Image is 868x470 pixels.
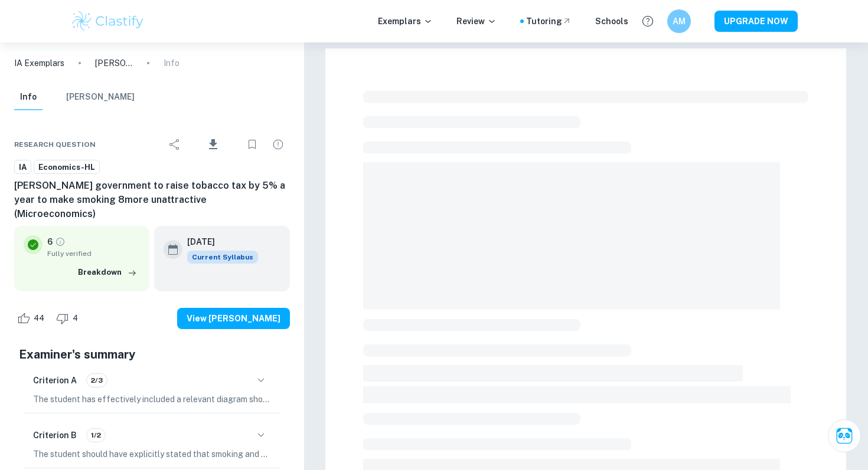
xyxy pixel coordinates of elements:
[53,309,84,328] div: Dislike
[526,15,572,28] a: Tutoring
[189,129,238,160] div: Download
[595,15,628,28] a: Schools
[828,419,861,452] button: Ask Clai
[163,133,187,156] div: Share
[266,133,290,156] div: Report issue
[70,9,145,33] img: Clastify logo
[33,448,271,461] p: The student should have explicitly stated that smoking and the use of tobacco result in negative ...
[55,236,66,247] a: Grade fully verified
[66,313,84,324] span: 4
[14,57,64,70] a: IA Exemplars
[14,309,51,328] div: Like
[164,57,180,70] p: Info
[33,374,77,387] h6: Criterion A
[187,251,258,264] span: Current Syllabus
[19,346,285,363] h5: Examiner's summary
[714,11,798,32] button: UPGRADE NOW
[667,9,691,33] button: AM
[673,15,686,28] h6: AM
[75,264,140,281] button: Breakdown
[34,162,99,173] span: Economics-HL
[27,313,51,324] span: 44
[14,84,43,110] button: Info
[87,375,107,386] span: 2/3
[240,133,264,156] div: Bookmark
[87,430,105,441] span: 1/2
[14,179,290,221] h6: [PERSON_NAME] government to raise tobacco tax by 5% a year to make smoking 8more unattractive (Mi...
[47,248,140,259] span: Fully verified
[15,162,31,173] span: IA
[14,139,96,150] span: Research question
[177,308,290,329] button: View [PERSON_NAME]
[33,429,77,442] h6: Criterion B
[33,393,271,406] p: The student has effectively included a relevant diagram showing the elimination of market failure...
[638,11,658,31] button: Help and Feedback
[456,15,497,28] p: Review
[187,235,249,248] h6: [DATE]
[187,251,258,264] div: This exemplar is based on the current syllabus. Feel free to refer to it for inspiration/ideas wh...
[378,15,433,28] p: Exemplars
[14,160,31,175] a: IA
[66,84,135,110] button: [PERSON_NAME]
[95,57,133,70] p: [PERSON_NAME] government to raise tobacco tax by 5% a year to make smoking 8more unattractive (Mi...
[34,160,100,175] a: Economics-HL
[47,235,53,248] p: 6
